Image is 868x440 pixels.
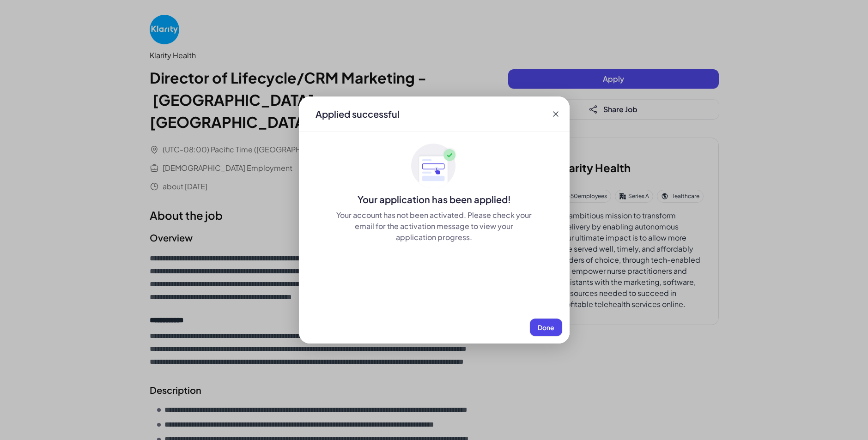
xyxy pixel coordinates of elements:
div: Your account has not been activated. Please check your email for the activation message to view y... [336,210,533,243]
img: ApplyedMaskGroup3.svg [411,143,457,189]
span: Done [538,323,554,332]
button: Done [530,319,562,336]
div: Applied successful [316,108,400,121]
div: Your application has been applied! [299,193,570,206]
